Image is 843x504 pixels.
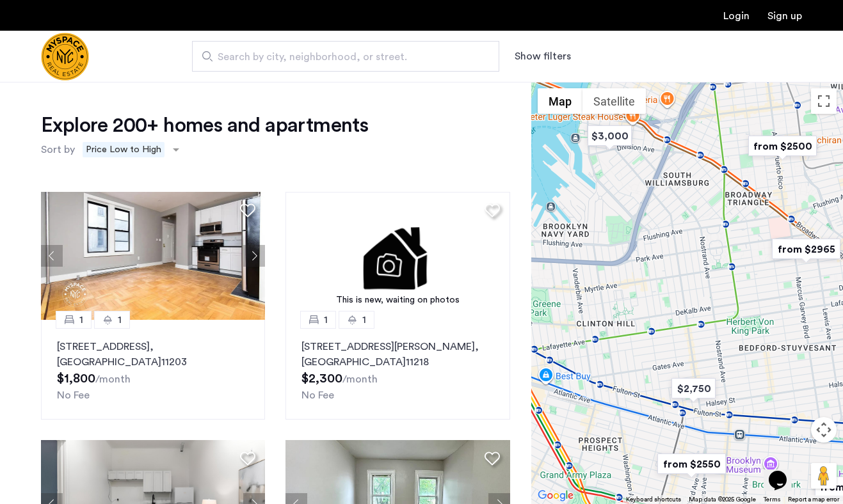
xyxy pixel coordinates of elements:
span: No Fee [301,390,334,400]
span: 1 [79,312,83,327]
button: Map camera controls [811,417,837,443]
span: No Fee [57,390,90,400]
p: [STREET_ADDRESS] 11203 [57,339,249,370]
span: Price Low to High [83,142,165,157]
img: 1.gif [285,192,510,320]
sub: /month [342,374,378,384]
a: This is new, waiting on photos [285,192,510,320]
ng-select: sort-apartment [78,138,186,161]
a: Terms (opens in new tab) [764,495,780,504]
img: logo [41,33,89,81]
span: Map data ©2025 Google [689,496,756,503]
button: Drag Pegman onto the map to open Street View [811,463,837,489]
label: Sort by [41,142,75,157]
div: from $2500 [743,132,822,161]
input: Apartment Search [192,41,499,72]
button: Toggle fullscreen view [811,88,837,114]
a: Cazamio Logo [41,33,89,81]
button: Show satellite imagery [582,88,646,114]
div: from $2550 [652,450,731,478]
img: a8b926f1-9a91-4e5e-b036-feb4fe78ee5d_638880945617247159.jpeg [41,192,266,320]
span: $1,800 [57,372,95,385]
h1: Explore 200+ homes and apartments [41,113,368,138]
p: [STREET_ADDRESS][PERSON_NAME] 11218 [301,339,494,370]
sub: /month [95,374,131,384]
button: Next apartment [243,245,265,267]
div: This is new, waiting on photos [292,294,504,307]
div: $2,750 [666,374,721,403]
button: Show street map [538,88,582,114]
img: Google [534,487,577,504]
a: 11[STREET_ADDRESS], [GEOGRAPHIC_DATA]11203No Fee [41,320,265,420]
a: Open this area in Google Maps (opens a new window) [534,487,577,504]
a: 11[STREET_ADDRESS][PERSON_NAME], [GEOGRAPHIC_DATA]11218No Fee [285,320,510,420]
button: Previous apartment [41,245,63,267]
span: Search by city, neighborhood, or street. [218,49,463,65]
span: 1 [118,312,122,327]
a: Registration [767,11,802,21]
button: Keyboard shortcuts [626,495,681,504]
button: Show or hide filters [515,49,571,64]
span: 1 [362,312,366,327]
a: Login [723,11,750,21]
iframe: chat widget [764,453,805,491]
div: $3,000 [582,122,637,150]
span: $2,300 [301,372,342,385]
span: 1 [324,312,328,327]
a: Report a map error [788,495,839,504]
